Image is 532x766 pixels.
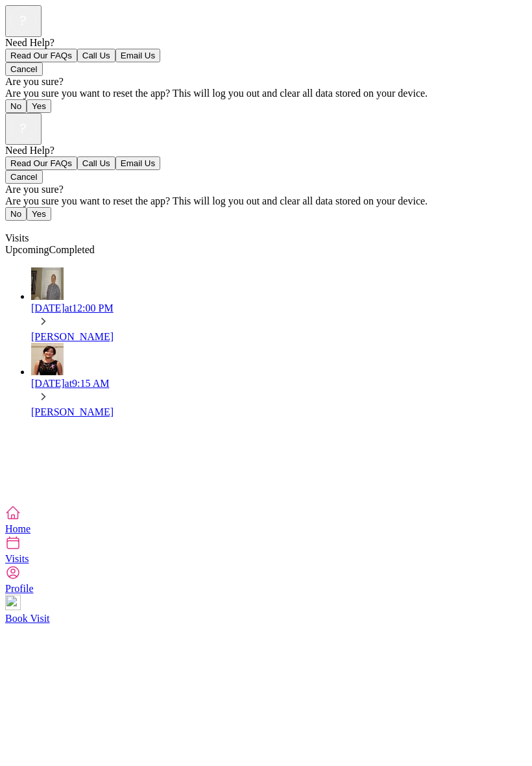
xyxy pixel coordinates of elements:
a: Home [5,505,527,534]
span: Visits [5,232,29,243]
button: No [5,99,27,113]
a: Completed [49,244,95,255]
div: Are you sure you want to reset the app? This will log you out and clear all data stored on your d... [5,88,527,99]
div: [DATE] at 9:15 AM [31,378,527,389]
a: Profile [5,565,527,594]
button: Yes [27,207,51,221]
img: avatar [31,267,64,300]
img: avatar [31,343,64,375]
a: avatar[DATE]at9:15 AM[PERSON_NAME] [31,343,527,418]
button: Read Our FAQs [5,156,77,170]
button: No [5,207,27,221]
button: Cancel [5,62,43,76]
span: Book Visit [5,613,50,624]
div: [DATE] at 12:00 PM [31,303,527,314]
div: Are you sure? [5,76,527,88]
span: Profile [5,583,34,594]
div: Are you sure you want to reset the app? This will log you out and clear all data stored on your d... [5,195,527,207]
a: Upcoming [5,244,49,255]
a: Visits [5,535,527,564]
button: Cancel [5,170,43,184]
a: avatar[DATE]at12:00 PM[PERSON_NAME] [31,267,527,343]
div: Are you sure? [5,184,527,195]
div: [PERSON_NAME] [31,406,527,418]
span: Visits [5,553,29,564]
img: spacer [5,428,6,493]
div: Need Help? [5,37,527,49]
div: [PERSON_NAME] [31,331,527,343]
button: Email Us [115,156,160,170]
button: Read Our FAQs [5,49,77,62]
div: Need Help? [5,145,527,156]
button: Call Us [77,156,115,170]
button: Yes [27,99,51,113]
a: Book Visit [5,595,527,624]
button: Email Us [115,49,160,62]
span: Home [5,523,30,534]
button: Call Us [77,49,115,62]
